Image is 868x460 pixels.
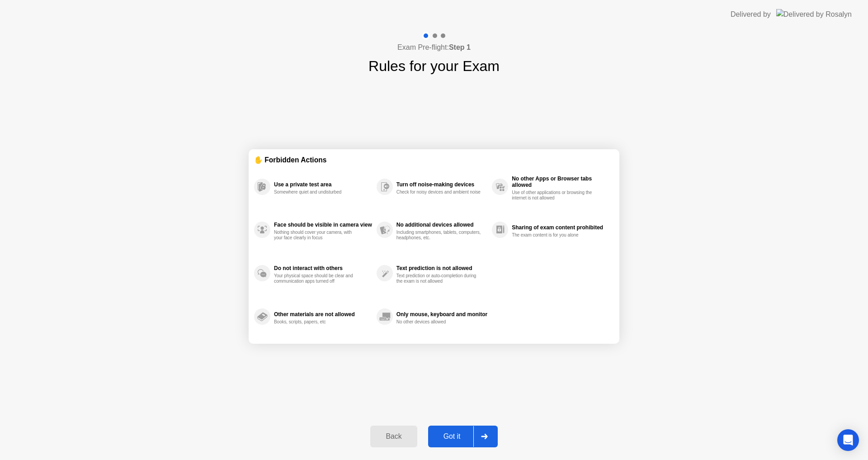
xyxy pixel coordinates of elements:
[397,42,471,53] h4: Exam Pre-flight:
[396,273,482,284] div: Text prediction or auto-completion during the exam is not allowed
[731,9,771,20] div: Delivered by
[396,181,487,188] div: Turn off noise-making devices
[274,222,372,228] div: Face should be visible in camera view
[428,426,498,447] button: Got it
[396,230,482,241] div: Including smartphones, tablets, computers, headphones, etc.
[449,43,471,51] b: Step 1
[274,273,359,284] div: Your physical space should be clear and communication apps turned off
[512,190,597,201] div: Use of other applications or browsing the internet is not allowed
[431,432,473,441] div: Got it
[396,319,482,325] div: No other devices allowed
[512,224,609,231] div: Sharing of exam content prohibited
[274,181,372,188] div: Use a private test area
[396,190,482,195] div: Check for noisy devices and ambient noise
[373,432,414,441] div: Back
[274,311,372,318] div: Other materials are not allowed
[396,222,487,228] div: No additional devices allowed
[396,265,487,271] div: Text prediction is not allowed
[368,55,500,77] h1: Rules for your Exam
[837,429,859,451] div: Open Intercom Messenger
[254,155,614,165] div: ✋ Forbidden Actions
[370,426,417,447] button: Back
[274,319,359,325] div: Books, scripts, papers, etc
[512,175,609,188] div: No other Apps or Browser tabs allowed
[274,265,372,271] div: Do not interact with others
[396,311,487,318] div: Only mouse, keyboard and monitor
[512,232,597,238] div: The exam content is for you alone
[274,230,359,241] div: Nothing should cover your camera, with your face clearly in focus
[274,190,359,195] div: Somewhere quiet and undisturbed
[776,9,852,19] img: Delivered by Rosalyn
